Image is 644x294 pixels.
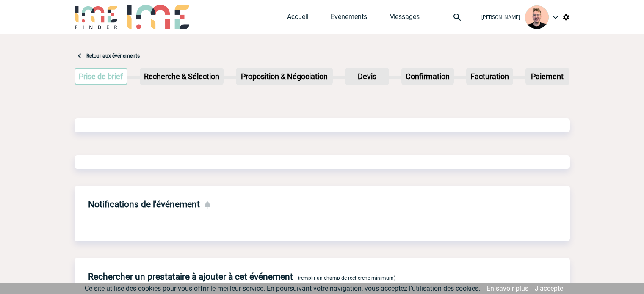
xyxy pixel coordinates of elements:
a: Accueil [287,13,309,25]
h4: Rechercher un prestataire à ajouter à cet événement [88,272,293,282]
p: Prise de brief [75,69,127,84]
a: Retour aux événements [86,53,140,59]
p: Recherche & Sélection [141,69,223,84]
span: (remplir un champ de recherche minimum) [298,275,395,281]
a: J'accepte [535,284,563,292]
img: 129741-1.png [525,5,549,29]
a: En savoir plus [486,284,528,292]
p: Confirmation [402,69,453,84]
span: Ce site utilise des cookies pour vous offrir le meilleur service. En poursuivant votre navigation... [85,284,480,292]
p: Paiement [526,69,569,84]
a: Evénements [331,13,367,25]
h4: Notifications de l'événement [88,199,200,209]
p: Devis [346,69,388,84]
span: [PERSON_NAME] [481,14,520,20]
p: Proposition & Négociation [237,69,332,84]
p: Facturation [467,69,512,84]
img: IME-Finder [75,5,119,29]
a: Messages [389,13,420,25]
